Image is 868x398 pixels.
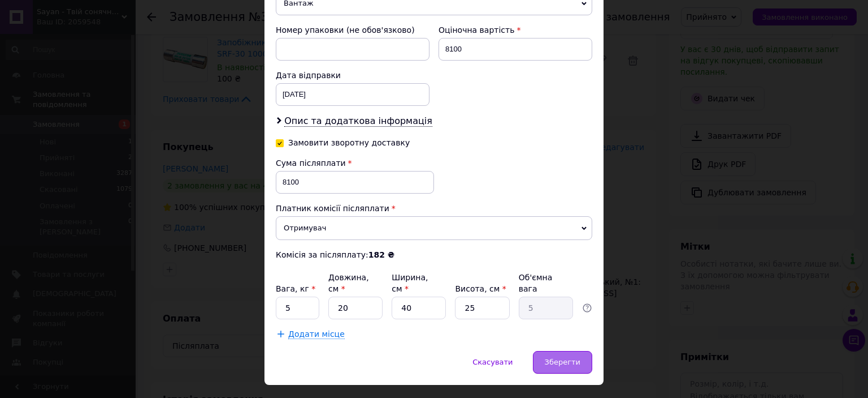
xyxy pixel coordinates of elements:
div: Оціночна вартість [439,24,592,36]
label: Висота, см [455,284,506,293]
span: Сума післяплати [276,159,346,168]
label: Вага, кг [276,284,315,293]
span: Зберегти [545,358,580,366]
span: Опис та додаткова інформація [284,115,432,127]
div: Комісія за післяплату: [276,249,592,260]
label: Довжина, см [328,273,369,293]
span: Платник комісії післяплати [276,204,389,213]
div: Номер упаковки (не обов'язково) [276,24,429,36]
div: Дата відправки [276,70,429,81]
b: 182 ₴ [368,250,394,259]
span: Додати місце [288,329,345,339]
span: Скасувати [472,358,513,366]
div: Замовити зворотну доставку [288,138,410,148]
div: Об'ємна вага [519,272,573,294]
span: Отримувач [276,216,592,240]
label: Ширина, см [392,273,428,293]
